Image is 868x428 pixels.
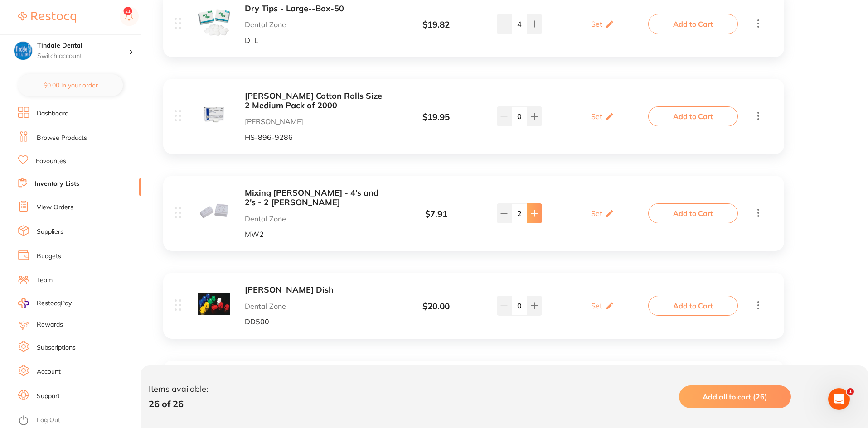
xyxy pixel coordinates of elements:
[648,106,738,126] button: Add to Cart
[149,385,208,394] p: Items available:
[591,209,602,217] p: Set
[648,203,738,223] button: Add to Cart
[245,230,388,238] p: MW2
[14,42,32,60] img: Tindale Dental
[163,79,784,154] div: [PERSON_NAME] Cotton Rolls Size 2 Medium Pack of 2000 [PERSON_NAME] HS-896-9286 $19.95 Set Add to...
[37,252,61,261] a: Budgets
[245,188,388,207] button: Mixing [PERSON_NAME] - 4's and 2's - 2 [PERSON_NAME]
[245,285,388,295] button: [PERSON_NAME] Dish
[648,14,738,34] button: Add to Cart
[37,416,60,425] a: Log Out
[37,299,72,308] span: RestocqPay
[37,343,76,352] a: Subscriptions
[37,367,61,376] a: Account
[198,196,230,228] img: My5wbmc
[18,74,123,96] button: $0.00 in your order
[18,7,76,28] a: Restocq Logo
[591,112,602,120] p: Set
[37,41,129,50] h4: Tindale Dental
[37,276,53,285] a: Team
[388,20,484,30] div: $ 19.82
[828,388,850,410] iframe: Intercom live chat
[18,298,29,308] img: RestocqPay
[679,385,791,408] button: Add all to cart (26)
[149,399,208,409] p: 26 of 26
[35,179,79,188] a: Inventory Lists
[37,227,63,236] a: Suppliers
[163,273,784,338] div: [PERSON_NAME] Dish Dental Zone DD500 $20.00 Set Add to Cart
[245,91,388,110] button: [PERSON_NAME] Cotton Rolls Size 2 Medium Pack of 2000
[245,20,388,29] p: Dental Zone
[37,203,73,212] a: View Orders
[37,52,129,61] p: Switch account
[18,414,138,428] button: Log Out
[703,392,767,401] span: Add all to cart (26)
[18,12,76,23] img: Restocq Logo
[36,157,66,166] a: Favourites
[198,6,230,38] img: anBn
[18,298,72,308] a: RestocqPay
[198,99,230,131] img: Mjg2LmpwZw
[245,4,388,14] button: Dry Tips - Large--Box-50
[245,133,388,141] p: HS-896-9286
[37,320,63,329] a: Rewards
[245,215,388,223] p: Dental Zone
[37,392,60,401] a: Support
[245,302,388,310] p: Dental Zone
[591,302,602,310] p: Set
[37,134,87,143] a: Browse Products
[245,117,388,125] p: [PERSON_NAME]
[591,20,602,28] p: Set
[648,296,738,316] button: Add to Cart
[245,317,388,326] p: DD500
[163,361,784,426] div: Saliva Suction Ejectors 100/pk [PERSON_NAME] SSE $3.55 5/20Add to Cart
[388,209,484,219] div: $ 7.91
[163,176,784,251] div: Mixing [PERSON_NAME] - 4's and 2's - 2 [PERSON_NAME] Dental Zone MW2 $7.91 Set Add to Cart
[198,288,230,320] img: Zw
[847,388,854,395] span: 1
[388,302,484,312] div: $ 20.00
[37,109,68,118] a: Dashboard
[245,36,388,44] p: DTL
[388,112,484,122] div: $ 19.95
